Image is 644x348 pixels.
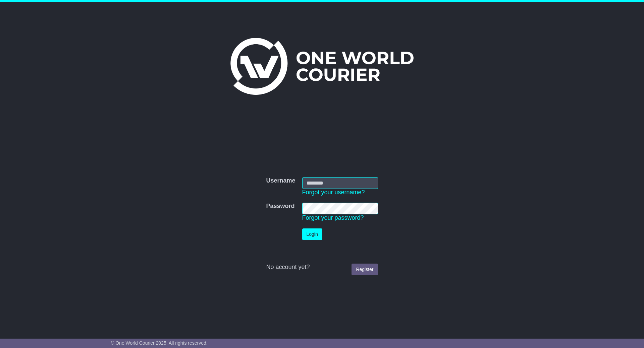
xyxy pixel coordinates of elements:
button: Login [302,228,322,240]
a: Register [352,264,378,275]
span: © One World Courier 2025. All rights reserved. [111,340,208,346]
div: No account yet? [266,264,378,271]
label: Username [266,177,295,185]
img: One World [230,38,414,95]
a: Forgot your username? [302,189,365,196]
a: Forgot your password? [302,214,364,221]
label: Password [266,203,294,210]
